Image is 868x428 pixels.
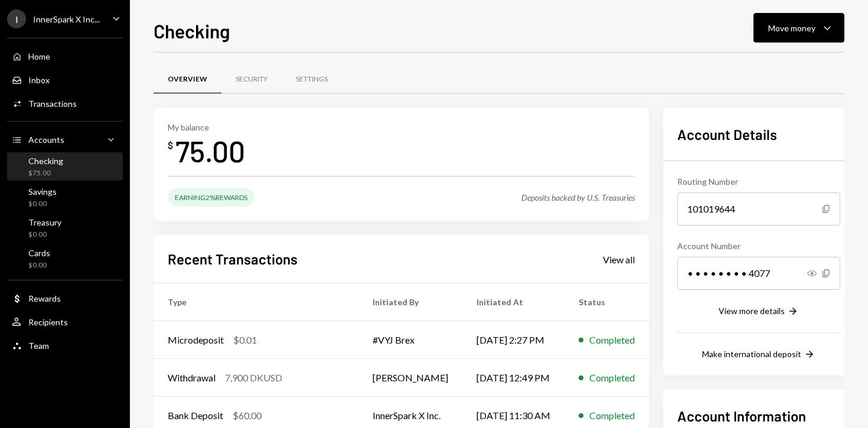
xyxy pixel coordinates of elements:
h1: Checking [154,19,230,43]
div: Rewards [28,293,61,303]
div: Checking [28,156,63,166]
td: #VYJ Brex [358,321,462,359]
div: 7,900 DKUSD [225,371,282,385]
a: Settings [282,64,342,94]
div: I [7,9,26,28]
a: Transactions [7,93,123,114]
td: [PERSON_NAME] [358,359,462,397]
div: $0.00 [28,199,57,209]
td: [DATE] 12:49 PM [462,359,564,397]
a: Home [7,45,123,67]
div: Accounts [28,135,64,145]
div: Savings [28,187,57,197]
div: 101019644 [677,192,840,226]
div: $0.01 [233,333,257,347]
a: Treasury$0.00 [7,214,123,242]
div: $60.00 [233,409,262,423]
div: Move money [768,22,815,34]
div: Deposits backed by U.S. Treasuries [521,192,635,202]
th: Initiated By [358,283,462,321]
div: Routing Number [677,175,840,188]
div: Completed [589,409,635,423]
div: Transactions [28,99,77,109]
th: Initiated At [462,283,564,321]
a: Overview [154,64,221,94]
div: Inbox [28,75,50,85]
a: Inbox [7,69,123,90]
a: Team [7,335,123,356]
div: InnerSpark X Inc... [33,14,100,24]
a: Security [221,64,282,94]
div: Team [28,341,49,351]
div: Microdeposit [168,333,224,347]
button: Make international deposit [702,348,815,361]
div: • • • • • • • • 4077 [677,257,840,290]
h2: Recent Transactions [168,249,298,269]
div: Home [28,51,50,61]
div: Treasury [28,217,61,227]
div: $0.00 [28,230,61,240]
div: $ [168,139,173,151]
div: 75.00 [175,132,245,169]
div: Settings [296,74,328,84]
a: Accounts [7,129,123,150]
div: View more details [719,306,785,316]
th: Status [564,283,649,321]
a: Recipients [7,311,123,332]
button: Move money [753,13,844,43]
div: Overview [168,74,207,84]
button: View more details [719,305,799,318]
div: Completed [589,371,635,385]
div: Make international deposit [702,349,801,359]
div: Withdrawal [168,371,216,385]
div: Bank Deposit [168,409,223,423]
div: Completed [589,333,635,347]
div: Security [236,74,267,84]
div: Account Number [677,240,840,252]
div: $0.00 [28,260,50,270]
div: $75.00 [28,168,63,178]
h2: Account Details [677,125,840,144]
td: [DATE] 2:27 PM [462,321,564,359]
a: View all [603,253,635,266]
div: Cards [28,248,50,258]
div: My balance [168,122,245,132]
a: Savings$0.00 [7,183,123,211]
div: View all [603,254,635,266]
th: Type [154,283,358,321]
div: Earning 2% Rewards [168,188,254,207]
a: Checking$75.00 [7,152,123,181]
div: Recipients [28,317,68,327]
a: Cards$0.00 [7,244,123,273]
a: Rewards [7,287,123,309]
h2: Account Information [677,406,840,426]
